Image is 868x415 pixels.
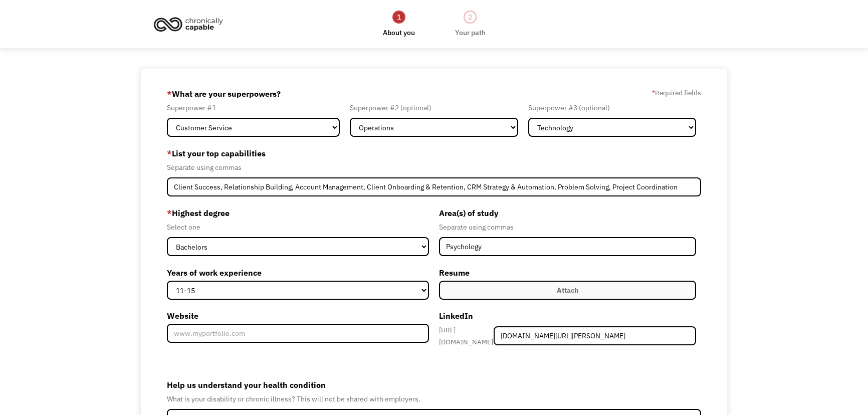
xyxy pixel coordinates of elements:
[167,324,429,343] input: www.myportfolio.com
[652,87,701,99] label: Required fields
[167,221,429,233] div: Select one
[167,177,701,196] input: Videography, photography, accounting
[383,27,415,39] div: About you
[167,86,281,102] label: What are your superpowers?
[439,237,696,256] input: Anthropology, Education
[439,221,696,233] div: Separate using commas
[350,102,518,114] div: Superpower #2 (optional)
[167,308,429,324] label: Website
[439,205,696,221] label: Area(s) of study
[151,13,226,35] img: Chronically Capable logo
[464,11,477,24] div: 2
[528,102,696,114] div: Superpower #3 (optional)
[439,265,696,281] label: Resume
[439,324,494,348] div: [URL][DOMAIN_NAME]
[455,27,486,39] div: Your path
[455,10,486,39] a: 2Your path
[167,265,429,281] label: Years of work experience
[392,11,405,24] div: 1
[167,377,701,393] label: Help us understand your health condition
[439,281,696,300] label: Attach
[439,308,696,324] label: LinkedIn
[167,145,701,161] label: List your top capabilities
[167,161,701,173] div: Separate using commas
[167,393,701,405] div: What is your disability or chronic illness? This will not be shared with employers.
[383,10,415,39] a: 1About you
[167,205,429,221] label: Highest degree
[557,284,578,296] div: Attach
[167,102,340,114] div: Superpower #1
